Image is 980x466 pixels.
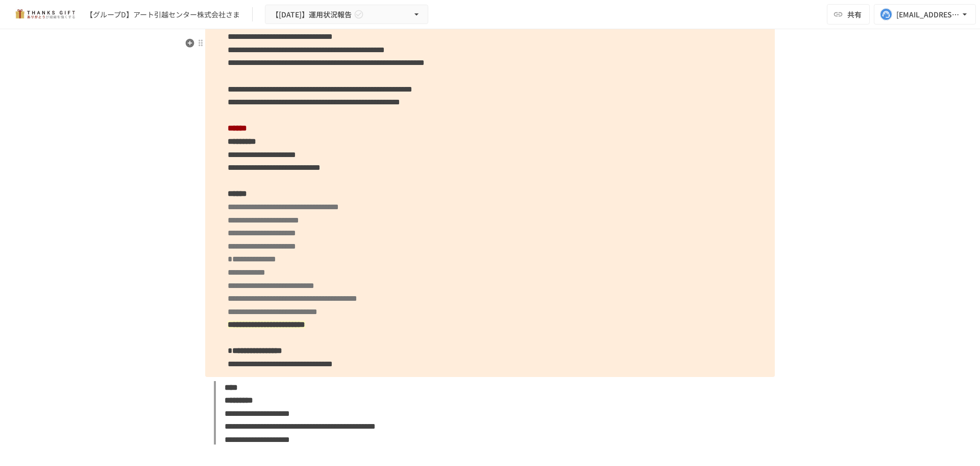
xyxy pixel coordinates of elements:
[847,9,862,20] span: 共有
[272,8,352,21] span: 【[DATE]】運用状況報告
[874,4,976,25] button: [EMAIL_ADDRESS][DOMAIN_NAME]
[265,5,428,25] button: 【[DATE]】運用状況報告
[12,6,78,23] img: mMP1OxWUAhQbsRWCurg7vIHe5HqDpP7qZo7fRoNLXQh
[86,9,240,20] div: 【グループD】アート引越センター株式会社さま
[896,8,960,21] div: [EMAIL_ADDRESS][DOMAIN_NAME]
[827,4,870,25] button: 共有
